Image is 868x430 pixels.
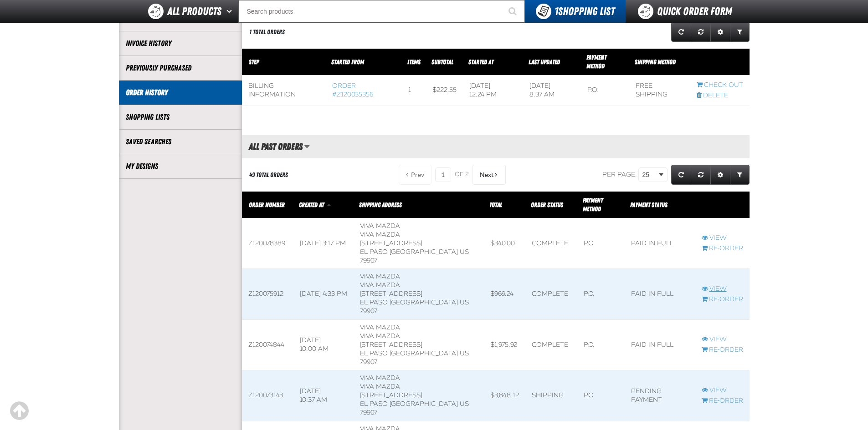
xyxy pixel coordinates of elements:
[360,349,388,357] span: EL PASO
[671,165,691,185] a: Refresh grid action
[583,197,603,212] span: Payment Method
[126,112,235,122] a: Shopping Lists
[402,76,426,106] td: 1
[489,201,502,208] a: Total
[671,22,691,42] a: Refresh grid action
[242,269,293,319] td: Z120075912
[242,319,293,370] td: Z120074844
[525,319,577,370] td: Complete
[702,295,743,304] a: Re-Order Z120075912 order
[360,324,400,331] b: Viva Mazda
[360,332,400,340] span: Viva Mazda
[9,401,29,421] div: Scroll to the top
[332,82,373,98] a: Order #Z120035356
[602,171,637,178] span: Per page:
[360,248,388,256] span: EL PASO
[431,58,453,66] span: Subtotal
[577,269,625,319] td: P.O.
[581,76,629,106] td: P.O.
[248,82,320,99] div: Billing Information
[359,201,402,208] span: Shipping Address
[126,63,235,73] a: Previously Purchased
[697,81,743,90] a: Continue checkout started from Z120035356
[455,171,469,179] span: of 2
[630,201,668,208] span: Payment Status
[299,201,324,208] span: Created At
[249,201,285,208] a: Order Number
[360,231,400,238] span: Viva Mazda
[577,370,625,421] td: P.O.
[635,58,676,66] span: Shipping Method
[460,248,469,256] span: US
[390,248,458,256] span: [GEOGRAPHIC_DATA]
[293,269,354,319] td: [DATE] 4:33 PM
[525,218,577,269] td: Complete
[629,76,690,106] td: Free Shipping
[167,3,221,20] span: All Products
[360,273,400,280] b: Viva Mazda
[730,22,750,42] a: Expand or Collapse Grid Filters
[625,319,695,370] td: Paid in full
[702,244,743,253] a: Re-Order Z120078389 order
[299,201,325,208] a: Created At
[702,397,743,405] a: Re-Order Z120073143 order
[390,298,458,306] span: [GEOGRAPHIC_DATA]
[242,142,303,152] h2: All Past Orders
[360,281,400,289] span: Viva Mazda
[690,49,750,76] th: Row actions
[710,22,730,42] a: Expand or Collapse Grid Settings
[293,370,354,421] td: [DATE] 10:37 AM
[730,165,750,185] a: Expand or Collapse Grid Filters
[702,234,743,243] a: View Z120078389 order
[360,341,422,349] span: [STREET_ADDRESS]
[249,28,285,36] div: 1 Total Orders
[529,58,560,66] span: Last Updated
[360,409,377,416] bdo: 79907
[360,383,400,390] span: Viva Mazda
[293,319,354,370] td: [DATE] 10:00 AM
[460,349,469,357] span: US
[360,358,377,366] bdo: 79907
[525,370,577,421] td: Shipping
[480,171,493,178] span: Next Page
[468,58,493,66] a: Started At
[126,87,235,98] a: Order History
[249,58,259,66] span: Step
[484,218,525,269] td: $340.00
[360,391,422,399] span: [STREET_ADDRESS]
[702,346,743,354] a: Re-Order Z120074844 order
[586,54,606,70] a: Payment Method
[695,192,750,218] th: Row actions
[390,400,458,408] span: [GEOGRAPHIC_DATA]
[460,400,469,408] span: US
[525,269,577,319] td: Complete
[531,201,563,208] a: Order Status
[710,165,730,185] a: Expand or Collapse Grid Settings
[126,161,235,172] a: My Designs
[360,400,388,408] span: EL PASO
[473,165,506,185] button: Next Page
[702,386,743,395] a: View Z120073143 order
[625,269,695,319] td: Paid in full
[249,171,288,179] div: 49 Total Orders
[360,257,377,264] bdo: 79907
[702,285,743,293] a: View Z120075912 order
[625,370,695,421] td: Pending payment
[126,38,235,49] a: Invoice History
[484,370,525,421] td: $3,848.12
[360,222,400,230] b: Viva Mazda
[577,319,625,370] td: P.O.
[407,58,421,66] span: Items
[304,139,310,154] button: Manage grid views. Current view is All Past Orders
[702,335,743,344] a: View Z120074844 order
[390,349,458,357] span: [GEOGRAPHIC_DATA]
[460,298,469,306] span: US
[555,5,558,18] strong: 1
[625,218,695,269] td: Paid in full
[360,290,422,298] span: [STREET_ADDRESS]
